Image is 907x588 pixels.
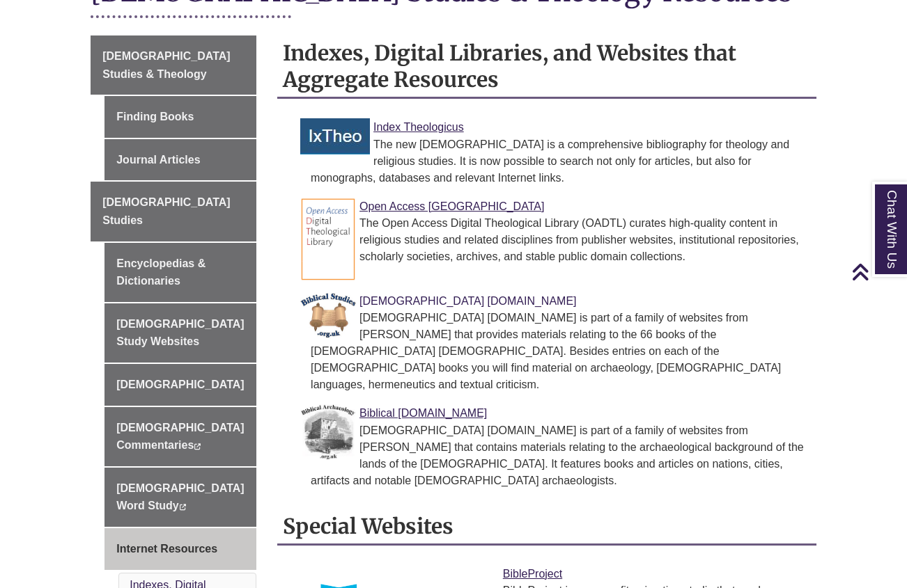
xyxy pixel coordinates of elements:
i: This link opens in a new window [179,504,187,510]
img: Link to Index Theologicus [300,118,370,154]
a: [DEMOGRAPHIC_DATA] Commentaries [104,407,256,466]
h2: Special Websites [277,509,816,546]
a: [DEMOGRAPHIC_DATA] Study Websites [104,303,256,363]
div: [DEMOGRAPHIC_DATA] [DOMAIN_NAME] is part of a family of websites from [PERSON_NAME] that provides... [311,310,805,393]
a: Back to Top [851,262,904,281]
a: Link to Biblical Archaeology Biblical [DOMAIN_NAME] [359,407,487,419]
a: [DEMOGRAPHIC_DATA] Studies & Theology [91,35,256,95]
a: Internet Resources [104,528,256,570]
a: Journal Articles [104,139,256,181]
i: This link opens in a new window [194,443,201,450]
a: Link to Biblical Studies [DEMOGRAPHIC_DATA] [DOMAIN_NAME] [359,295,576,307]
img: Link to Biblical Studies [300,292,356,340]
h2: Indexes, Digital Libraries, and Websites that Aggregate Resources [277,35,816,99]
div: [DEMOGRAPHIC_DATA] [DOMAIN_NAME] is part of a family of websites from [PERSON_NAME] that contains... [311,422,805,489]
div: The new [DEMOGRAPHIC_DATA] is a comprehensive bibliography for theology and religious studies. It... [311,136,805,186]
span: [DEMOGRAPHIC_DATA] Studies & Theology [102,50,230,80]
a: Finding Books [104,96,256,138]
a: Link to Bible Project BibleProject [503,568,562,580]
a: Encyclopedias & Dictionaries [104,243,256,302]
img: Link to Biblical Archaeology [300,404,356,460]
div: The Open Access Digital Theological Library (OADTL) curates high-quality content in religious stu... [311,215,805,265]
a: [DEMOGRAPHIC_DATA] [104,364,256,406]
img: Link to OADTL [300,198,356,281]
a: Link to OADTL Open Access [GEOGRAPHIC_DATA] [359,200,544,212]
span: [DEMOGRAPHIC_DATA] Studies [102,196,230,226]
a: [DEMOGRAPHIC_DATA] Studies [91,182,256,241]
a: [DEMOGRAPHIC_DATA] Word Study [104,468,256,527]
a: Link to Index Theologicus Index Theologicus [373,121,464,133]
